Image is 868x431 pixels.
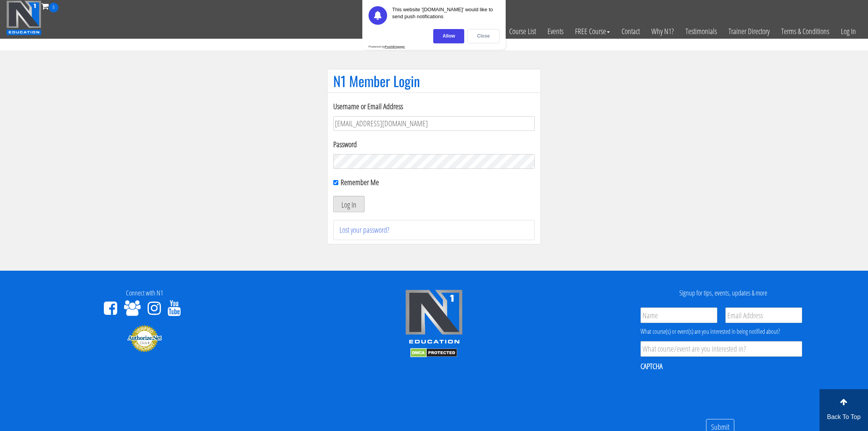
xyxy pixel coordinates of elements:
label: Password [333,139,535,150]
label: Username or Email Address [333,101,535,112]
img: Authorize.Net Merchant - Click to Verify [127,325,162,352]
button: Log In [333,196,365,212]
a: Events [542,12,569,50]
a: Log In [835,12,862,50]
div: Close [467,29,499,43]
h4: Signup for tips, events, updates & more [584,289,862,297]
a: Trainer Directory [723,12,775,50]
h4: Connect with N1 [6,289,284,297]
input: What course/event are you interested in? [641,341,802,357]
span: 0 [49,3,59,12]
img: DMCA.com Protection Status [410,348,457,357]
div: Powered by [369,45,405,48]
input: Email Address [725,307,802,323]
a: Course List [503,12,542,50]
a: Testimonials [680,12,723,50]
img: n1-education [6,0,41,35]
img: n1-edu-logo [405,289,463,347]
a: 0 [41,1,59,11]
h1: N1 Member Login [333,73,535,89]
a: Why N1? [646,12,680,50]
strong: PushEngage [385,45,405,48]
div: What course(s) or event(s) are you interested in being notified about? [641,327,802,336]
div: This website '[DOMAIN_NAME]' would like to send push notifications [392,6,499,25]
div: Allow [433,29,464,43]
a: Contact [616,12,646,50]
label: CAPTCHA [641,361,663,371]
a: Terms & Conditions [775,12,835,50]
iframe: reCAPTCHA [641,376,758,407]
a: Lost your password? [339,225,389,235]
input: Name [641,307,717,323]
p: Back To Top [820,412,868,422]
a: FREE Course [569,12,616,50]
label: Remember Me [341,177,379,187]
